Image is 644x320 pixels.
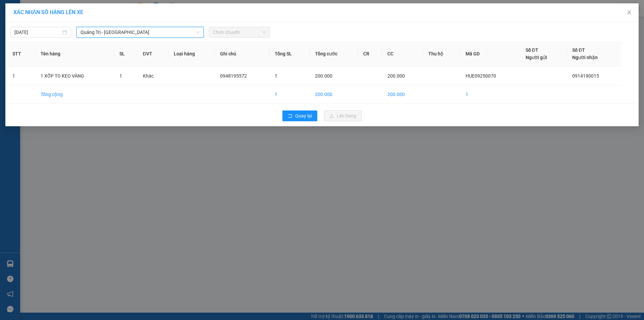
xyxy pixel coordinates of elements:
span: VP An Sương [51,4,83,18]
span: 0948195572 [220,73,247,79]
th: Thu hộ [423,41,461,67]
span: Chọn chuyến [213,27,266,37]
span: 200.000 [387,73,405,79]
span: HUE09250070 [466,73,496,79]
td: 200.000 [382,85,423,104]
th: CR [358,41,382,67]
span: XÁC NHẬN SỐ HÀNG LÊN XE [13,9,83,15]
button: rollbackQuay lại [282,110,317,121]
span: Số ĐT [572,47,585,53]
span: 0914190015 [572,73,599,79]
span: 300.000 [29,45,52,53]
span: 0778842556 [3,19,40,27]
p: Gửi: [3,11,50,18]
th: Ghi chú [215,41,269,67]
td: Khác [138,67,169,85]
td: 200.000 [310,85,358,104]
th: STT [7,41,35,67]
span: Người nhận [572,55,598,60]
span: CR: [2,45,12,53]
th: ĐVT [138,41,169,67]
button: Close [620,3,639,22]
td: 1 [7,67,35,85]
p: Nhận: [51,4,98,18]
input: 14/09/2025 [14,29,61,36]
th: Tổng SL [269,41,310,67]
span: Lấy: [3,29,35,35]
td: Tổng cộng [35,85,114,104]
td: 1 [269,85,310,104]
span: Người gửi [526,55,547,60]
th: Loại hàng [168,41,215,67]
td: 1 [460,85,520,104]
span: 200.000 [315,73,332,79]
span: down [196,30,200,34]
span: Quảng Trị - Đà Lạt [80,27,200,37]
span: VP Huế [14,11,35,18]
th: CC [382,41,423,67]
th: SL [114,41,138,67]
th: Tên hàng [35,41,114,67]
th: Tổng cước [310,41,358,67]
span: rollback [288,113,292,119]
span: 0 [13,45,17,53]
button: uploadLên hàng [324,110,362,121]
td: 1 XỐP TO KEO VÀNG [35,67,114,85]
th: Mã GD [460,41,520,67]
span: CC: [17,45,27,53]
span: 1 [275,73,277,79]
span: 0865298960 [51,19,88,27]
span: 1 [119,73,122,79]
span: Quay lại [295,112,312,120]
span: VP HUẾ [13,28,35,35]
span: Giao: [51,29,94,42]
span: Ngã Tư Sở Sao [51,28,94,43]
span: Số ĐT [526,47,538,53]
span: close [627,10,632,15]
